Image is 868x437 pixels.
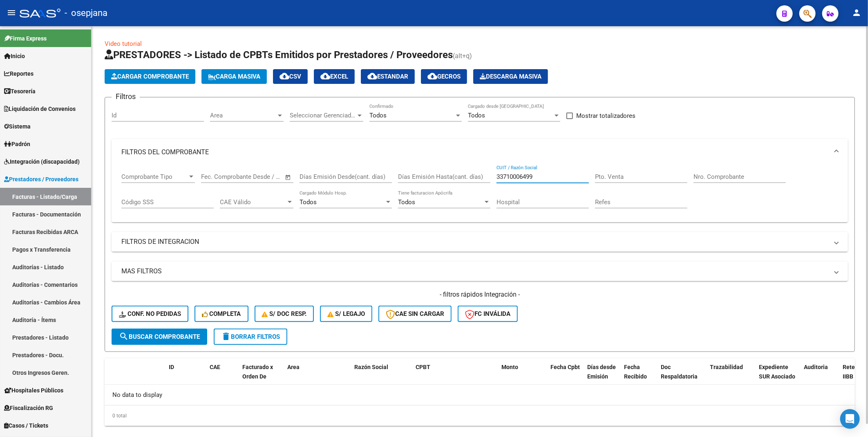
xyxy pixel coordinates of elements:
mat-expansion-panel-header: FILTROS DE INTEGRACION [112,232,848,252]
span: Fiscalización RG [4,403,53,412]
span: CSV [280,73,301,80]
h3: Filtros [112,91,140,102]
span: Hospitales Públicos [4,386,63,395]
button: CSV [273,69,308,84]
span: Completa [202,310,241,318]
span: Buscar Comprobante [119,333,200,340]
button: Open calendar [284,173,293,182]
span: Padrón [4,140,30,149]
button: EXCEL [314,69,355,84]
span: PRESTADORES -> Listado de CPBTs Emitidos por Prestadores / Proveedores [105,49,453,61]
datatable-header-cell: Días desde Emisión [584,358,621,394]
span: Area [287,364,300,370]
span: EXCEL [320,73,348,80]
span: FC Inválida [465,310,510,318]
datatable-header-cell: Razón Social [351,358,412,394]
button: S/ Doc Resp. [255,306,314,322]
button: Descarga Masiva [473,69,548,84]
div: 0 total [105,405,855,426]
span: Trazabilidad [710,364,743,370]
span: Sistema [4,122,31,131]
div: FILTROS DEL COMPROBANTE [112,165,848,223]
span: - osepjana [65,4,107,22]
app-download-masive: Descarga masiva de comprobantes (adjuntos) [473,69,548,84]
button: Carga Masiva [201,69,267,84]
span: Casos / Tickets [4,421,48,430]
datatable-header-cell: Fecha Recibido [621,358,658,394]
span: Razón Social [354,364,388,370]
mat-icon: cloud_download [367,71,377,81]
span: Estandar [367,73,408,80]
span: S/ Doc Resp. [262,310,307,318]
span: Conf. no pedidas [119,310,181,318]
span: Monto [501,364,518,370]
button: Estandar [361,69,415,84]
span: Fecha Cpbt [550,364,580,370]
div: No data to display [105,385,855,405]
div: Open Intercom Messenger [840,409,860,429]
datatable-header-cell: Fecha Cpbt [547,358,584,394]
span: Firma Express [4,34,47,43]
button: Borrar Filtros [214,329,287,345]
a: Video tutorial [105,40,142,47]
span: Descarga Masiva [480,73,541,80]
datatable-header-cell: CAE [206,358,239,394]
span: Días desde Emisión [587,364,616,380]
span: (alt+q) [453,52,472,60]
button: Gecros [421,69,467,84]
span: S/ legajo [327,310,365,318]
button: FC Inválida [458,306,518,322]
button: Cargar Comprobante [105,69,195,84]
span: Todos [398,198,415,206]
button: CAE SIN CARGAR [378,306,452,322]
span: Integración (discapacidad) [4,157,80,166]
datatable-header-cell: Facturado x Orden De [239,358,284,394]
span: Mostrar totalizadores [576,111,635,121]
span: Inicio [4,52,25,61]
span: CAE Válido [220,198,286,206]
mat-panel-title: MAS FILTROS [121,267,828,276]
datatable-header-cell: CPBT [412,358,498,394]
span: Borrar Filtros [221,333,280,340]
h4: - filtros rápidos Integración - [112,290,848,299]
mat-icon: search [119,331,129,341]
span: ID [169,364,174,370]
mat-expansion-panel-header: FILTROS DEL COMPROBANTE [112,139,848,165]
datatable-header-cell: Auditoria [801,358,839,394]
span: CPBT [416,364,430,370]
datatable-header-cell: Monto [498,358,547,394]
datatable-header-cell: Doc Respaldatoria [658,358,707,394]
span: Todos [369,112,387,119]
span: Expediente SUR Asociado [759,364,795,380]
button: Completa [195,306,248,322]
span: Reportes [4,69,34,78]
button: Conf. no pedidas [112,306,188,322]
span: Liquidación de Convenios [4,104,76,113]
span: Prestadores / Proveedores [4,175,78,184]
mat-icon: menu [7,8,16,18]
span: Auditoria [804,364,828,370]
mat-icon: delete [221,331,231,341]
datatable-header-cell: Trazabilidad [707,358,756,394]
datatable-header-cell: ID [166,358,206,394]
span: Todos [300,198,317,206]
mat-panel-title: FILTROS DE INTEGRACION [121,237,828,246]
span: Seleccionar Gerenciador [290,112,356,119]
input: Fecha inicio [201,173,234,180]
span: Doc Respaldatoria [661,364,698,380]
datatable-header-cell: Expediente SUR Asociado [756,358,801,394]
input: Fecha fin [242,173,281,180]
mat-icon: cloud_download [280,71,289,81]
span: Fecha Recibido [624,364,647,380]
span: Gecros [427,73,461,80]
span: Tesorería [4,87,36,96]
datatable-header-cell: Area [284,358,339,394]
span: CAE SIN CARGAR [386,310,444,318]
mat-icon: cloud_download [320,71,330,81]
span: Comprobante Tipo [121,173,188,180]
span: Carga Masiva [208,73,260,80]
mat-expansion-panel-header: MAS FILTROS [112,261,848,281]
span: Todos [468,112,485,119]
span: Area [210,112,276,119]
span: Cargar Comprobante [111,73,189,80]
